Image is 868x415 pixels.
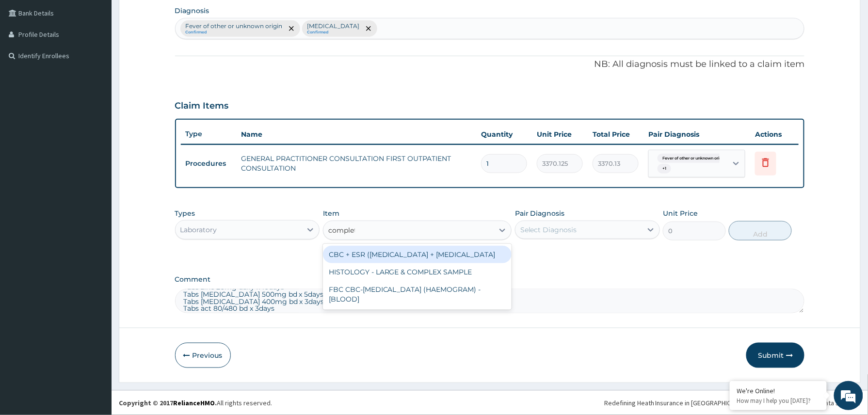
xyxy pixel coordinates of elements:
[181,125,237,143] th: Type
[175,209,195,218] label: Types
[119,399,217,407] strong: Copyright © 2017 .
[175,343,231,368] button: Previous
[532,125,588,144] th: Unit Price
[323,246,512,263] div: CBC + ESR ([MEDICAL_DATA] + [MEDICAL_DATA]
[18,48,39,73] img: d_794563401_company_1708531726252_794563401
[186,30,283,35] small: Confirmed
[180,225,217,235] div: Laboratory
[643,125,750,144] th: Pair Diagnosis
[287,24,296,33] span: remove selection option
[323,263,512,281] div: HISTOLOGY - LARGE & COMPLEX SAMPLE
[181,155,237,173] td: Procedures
[658,154,730,163] span: Fever of other or unknown orig...
[663,208,698,218] label: Unit Price
[750,125,799,144] th: Actions
[520,225,577,235] div: Select Diagnosis
[364,24,373,33] span: remove selection option
[729,221,792,240] button: Add
[159,5,182,28] div: Minimize live chat window
[588,125,643,144] th: Total Price
[5,265,185,299] textarea: Type your message and hit 'Enter'
[737,386,820,395] div: We're Online!
[237,149,477,178] td: GENERAL PRACTITIONER CONSULTATION FIRST OUTPATIENT CONSULTATION
[56,122,134,220] span: We're online!
[175,6,209,16] label: Diagnosis
[175,275,805,284] label: Comment
[237,125,477,144] th: Name
[307,30,360,35] small: Confirmed
[476,125,532,144] th: Quantity
[175,58,805,71] p: NB: All diagnosis must be linked to a claim item
[186,22,283,30] p: Fever of other or unknown origin
[173,399,215,407] a: RelianceHMO
[307,22,360,30] p: [MEDICAL_DATA]
[175,101,229,112] h3: Claim Items
[323,281,512,308] div: FBC CBC-[MEDICAL_DATA] (HAEMOGRAM) - [BLOOD]
[746,343,804,368] button: Submit
[604,398,861,408] div: Redefining Heath Insurance in [GEOGRAPHIC_DATA] using Telemedicine and Data Science!
[323,208,339,218] label: Item
[658,164,671,174] span: + 1
[737,397,820,405] p: How may I help you today?
[515,208,565,218] label: Pair Diagnosis
[112,390,868,415] footer: All rights reserved.
[50,54,163,67] div: Chat with us now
